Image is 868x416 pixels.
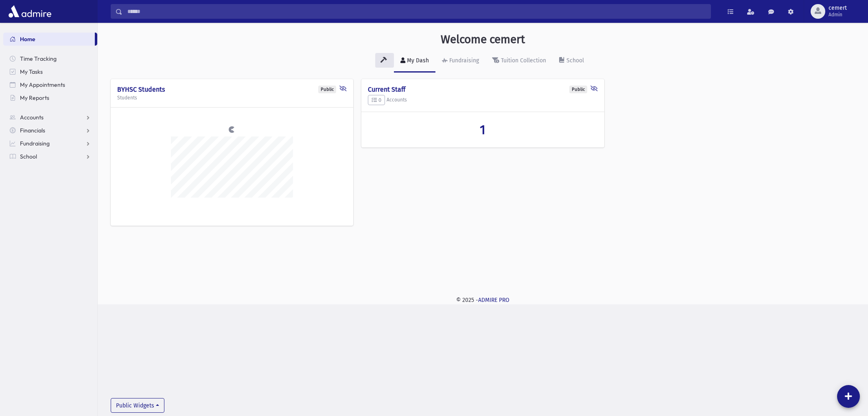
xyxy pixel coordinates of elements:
h5: Accounts [368,95,597,106]
span: School [20,153,37,160]
h4: Current Staff [368,86,597,93]
input: Search [122,4,711,19]
span: Home [20,35,35,43]
span: Fundraising [20,140,50,147]
a: Financials [3,124,97,137]
div: Public [569,86,587,93]
span: 1 [480,122,485,137]
span: Admin [829,11,847,18]
a: My Dash [394,50,435,73]
span: My Reports [20,94,49,101]
span: Accounts [20,114,44,121]
a: School [553,50,590,73]
button: Public Widgets [111,398,164,413]
span: cemert [829,5,847,11]
span: My Tasks [20,68,43,75]
button: 0 [368,95,385,106]
a: My Reports [3,91,97,104]
div: Public [318,86,336,93]
h5: Students [117,95,347,101]
img: AdmirePro [7,3,53,20]
a: School [3,150,97,163]
a: ADMIRE PRO [478,297,509,304]
span: Financials [20,127,45,134]
span: My Appointments [20,81,65,88]
a: Home [3,33,95,46]
a: Tuition Collection [485,50,553,73]
a: Fundraising [3,137,97,150]
h4: BYHSC Students [117,86,347,93]
div: Tuition Collection [499,57,546,64]
a: My Appointments [3,78,97,91]
a: My Tasks [3,65,97,78]
div: Fundraising [448,57,479,64]
a: 1 [368,122,597,137]
div: School [565,57,584,64]
span: Time Tracking [20,55,57,62]
a: Fundraising [435,50,485,73]
h3: Welcome cemert [441,33,525,46]
div: © 2025 - [111,296,855,304]
a: Accounts [3,111,97,124]
a: Time Tracking [3,52,97,65]
div: My Dash [405,57,429,64]
span: 0 [372,97,381,103]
